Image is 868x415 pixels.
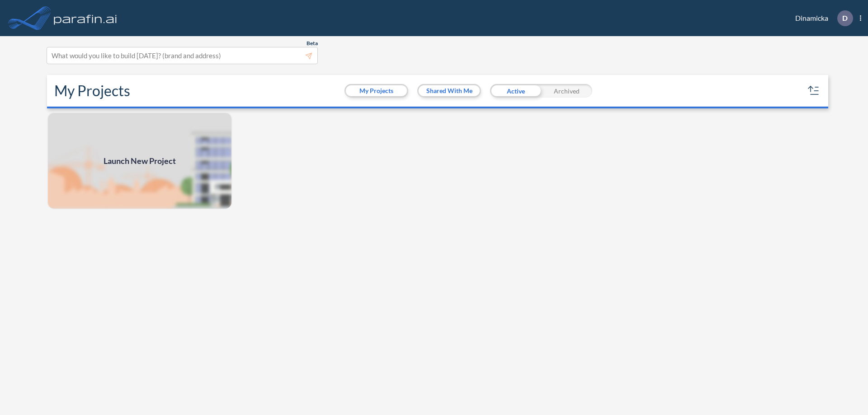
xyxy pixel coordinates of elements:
[842,14,848,22] p: D
[541,84,592,98] div: Archived
[54,82,130,99] h2: My Projects
[104,155,176,167] span: Launch New Project
[47,112,232,210] img: add
[490,84,541,98] div: Active
[52,9,119,27] img: logo
[346,85,407,96] button: My Projects
[807,84,821,98] button: sort
[47,112,232,210] a: Launch New Project
[307,40,318,47] span: Beta
[782,10,861,26] div: Dinamicka
[419,85,480,96] button: Shared With Me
